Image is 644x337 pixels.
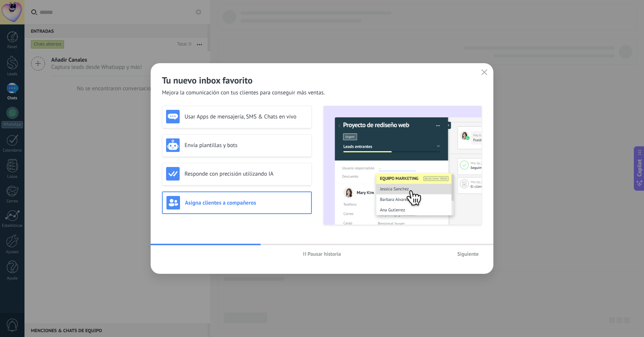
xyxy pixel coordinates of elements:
[454,248,482,260] button: Siguiente
[185,170,308,178] h3: Responde con precisión utilizando IA
[300,248,345,260] button: Pausar historia
[185,113,308,120] h3: Usar Apps de mensajería, SMS & Chats en vivo
[162,89,325,97] span: Mejora la comunicación con tus clientes para conseguir más ventas.
[185,142,308,149] h3: Envía plantillas y bots
[308,251,341,257] span: Pausar historia
[185,199,307,206] h3: Asigna clientes a compañeros
[162,74,482,86] h2: Tu nuevo inbox favorito
[457,251,479,257] span: Siguiente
